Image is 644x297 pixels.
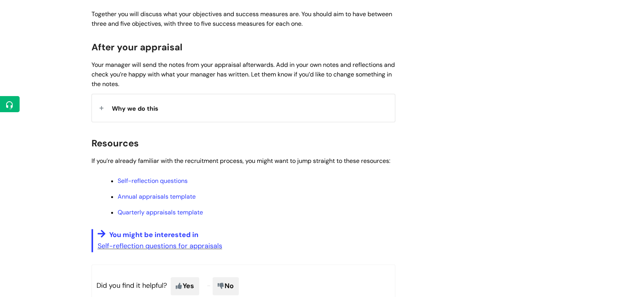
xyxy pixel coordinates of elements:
[109,230,198,239] span: You might be interested in
[171,277,199,295] span: Yes
[92,10,392,28] span: Together you will discuss what your objectives and success measures are. You should aim to have b...
[92,41,182,53] span: After your appraisal
[118,177,188,185] a: Self-reflection questions
[213,277,239,295] span: No
[112,105,158,113] span: Why we do this
[98,241,222,251] a: Self-reflection questions for appraisals
[118,208,203,216] a: Quarterly appraisals template
[92,61,395,88] span: Your manager will send the notes from your appraisal afterwards. Add in your own notes and reflec...
[92,157,390,165] span: If you’re already familiar with the recruitment process, you might want to jump straight to these...
[92,137,139,149] span: Resources
[118,192,196,201] a: Annual appraisals template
